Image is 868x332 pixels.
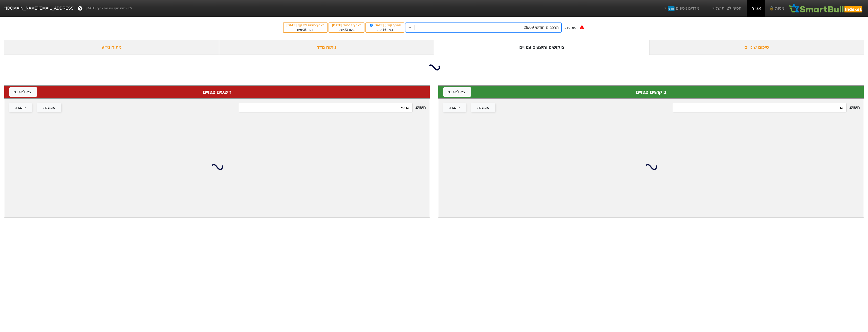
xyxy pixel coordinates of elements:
[788,3,864,13] img: SmartBull
[43,105,55,110] div: ממשלתי
[9,103,32,112] button: קונצרני
[443,88,859,96] div: ביקושים צפויים
[219,40,434,55] div: ניתוח מדד
[673,103,860,112] span: חיפוש :
[9,88,425,96] div: היצעים צפויים
[434,40,649,55] div: ביקושים והיצעים צפויים
[15,105,26,110] div: קונצרני
[286,28,324,32] div: בעוד ימים
[383,28,386,32] span: 16
[428,61,440,74] img: loading...
[9,87,37,97] button: ייצא לאקסל
[661,3,701,13] a: מדדים נוספיםחדש
[79,5,82,12] span: ?
[332,23,343,27] span: [DATE]
[286,23,324,28] div: תאריך כניסה לתוקף :
[524,25,559,31] div: הרכבים חודשי 29/09
[443,87,471,97] button: ייצא לאקסל
[86,6,132,11] span: לפי נתוני סוף יום מתאריך [DATE]
[649,40,864,55] div: סיכום שינויים
[668,6,675,11] span: חדש
[369,23,385,27] span: [DATE]
[37,103,61,112] button: ממשלתי
[368,28,401,32] div: בעוד ימים
[562,25,576,30] div: סוג עדכון
[443,103,466,112] button: קונצרני
[332,23,361,28] div: תאריך פרסום :
[303,28,307,32] span: 35
[4,40,219,55] div: ניתוח ני״ע
[239,103,426,112] span: חיפוש :
[239,103,412,112] input: 473 רשומות...
[471,103,495,112] button: ממשלתי
[287,23,297,27] span: [DATE]
[344,28,348,32] span: 23
[709,3,743,13] a: הסימולציות שלי
[477,105,489,110] div: ממשלתי
[673,103,846,112] input: 97 רשומות...
[449,105,460,110] div: קונצרני
[211,161,223,173] img: loading...
[368,23,401,28] div: תאריך קובע :
[332,28,361,32] div: בעוד ימים
[645,161,657,173] img: loading...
